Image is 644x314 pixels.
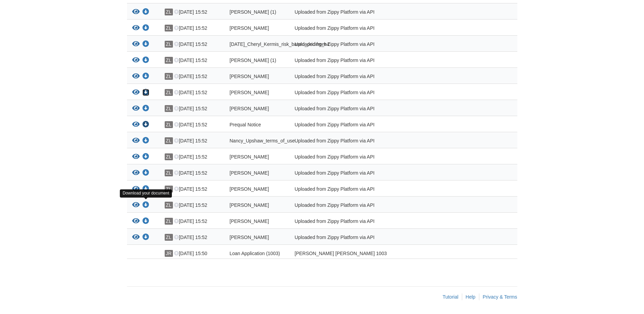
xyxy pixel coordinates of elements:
span: [PERSON_NAME] [230,186,269,192]
span: ZL [165,9,173,15]
span: [PERSON_NAME] [230,218,269,224]
div: Uploaded from Zippy Platform via API [290,41,452,50]
a: Download Nancy_Upshaw_esign_consent [142,106,149,112]
div: Uploaded from Zippy Platform via API [290,153,452,162]
div: Uploaded from Zippy Platform via API [290,218,452,227]
button: View Cheryl_Kermis_credit_authorization (1) [132,57,140,64]
button: View Nancy_Upshaw_true_and_correct_consent [132,153,140,161]
div: Uploaded from Zippy Platform via API [290,57,452,66]
span: [DATE] 15:52 [174,170,207,176]
div: Uploaded from Zippy Platform via API [290,73,452,82]
span: ZL [165,41,173,48]
span: ZL [165,121,173,128]
span: ZL [165,57,173,64]
button: View Nancy_Upshaw_credit_authorization [132,169,140,177]
span: [PERSON_NAME] [230,106,269,111]
div: [PERSON_NAME] [PERSON_NAME] 1003 [290,250,452,257]
span: [PERSON_NAME] [230,74,269,79]
span: [DATE] 15:52 [174,186,207,192]
span: [DATE] 15:52 [174,74,207,79]
a: Download Prequal Notice [142,122,149,128]
a: Download Nancy_Upshaw_privacy_notice [142,26,149,31]
span: [PERSON_NAME] [230,90,269,95]
span: [PERSON_NAME] [230,170,269,176]
span: ZL [165,73,173,80]
a: Download Cheryl_Kermis_esign_consent [142,74,149,79]
a: Tutorial [443,294,458,300]
span: [DATE] 15:52 [174,58,207,63]
a: Download Nancy_Upshaw_true_and_correct_consent [142,154,149,160]
a: Download Cheryl_Kermis_terms_of_use [142,187,149,192]
button: View Cheryl_Kermis_esign_consent [132,73,140,80]
span: [DATE] 15:52 [174,202,207,208]
span: [PERSON_NAME] [230,235,269,240]
div: Uploaded from Zippy Platform via API [290,202,452,211]
button: View Cheryl_Kermis_joint_credit [132,218,140,225]
button: View Nancy_Upshaw_terms_of_use [132,137,140,145]
span: ZL [165,137,173,144]
span: ZL [165,89,173,96]
div: Uploaded from Zippy Platform via API [290,186,452,194]
button: View Prequal Notice [132,121,140,128]
span: ZL [165,234,173,241]
span: [PERSON_NAME] [230,202,269,208]
span: [DATE] 15:52 [174,154,207,160]
div: Uploaded from Zippy Platform via API [290,89,452,98]
a: Help [466,294,476,300]
span: [PERSON_NAME] [230,25,269,31]
span: [DATE] 15:50 [174,251,207,256]
div: Uploaded from Zippy Platform via API [290,121,452,130]
a: Download Cheryl_Kermis_credit_authorization [142,90,149,96]
button: View Nancy_Upshaw_privacy_notice [132,25,140,32]
button: View Nancy_Upshaw_privacy_notice (1) [132,9,140,16]
span: [DATE] 15:52 [174,122,207,127]
span: [PERSON_NAME] [230,154,269,160]
button: View Cheryl_Kermis_credit_authorization [132,89,140,96]
a: Download Cheryl_Kermis_privacy_notice [142,235,149,240]
a: Download Nancy_Upshaw_joint_credit [142,203,149,208]
span: [DATE] 15:52 [174,218,207,224]
span: [DATE] 15:52 [174,9,207,15]
a: Download Nancy_Upshaw_credit_authorization [142,171,149,176]
div: Uploaded from Zippy Platform via API [290,105,452,114]
span: Nancy_Upshaw_terms_of_use [230,138,295,143]
span: ZL [165,105,173,112]
button: View Nancy_Upshaw_esign_consent [132,105,140,112]
span: ZL [165,25,173,32]
span: [DATE]_Cheryl_Kermis_risk_based_pricing_h4 [230,41,330,47]
button: View Cheryl_Kermis_privacy_notice [132,234,140,241]
a: Download Cheryl_Kermis_credit_authorization (1) [142,58,149,63]
span: ZL [165,169,173,176]
span: JR [165,250,173,257]
span: ZL [165,186,173,192]
button: View 08-06-2025_Cheryl_Kermis_risk_based_pricing_h4 [132,41,140,48]
button: View Cheryl_Kermis_terms_of_use [132,186,140,193]
span: [DATE] 15:52 [174,106,207,111]
div: Uploaded from Zippy Platform via API [290,169,452,178]
a: Download Nancy_Upshaw_terms_of_use [142,138,149,144]
a: Download 08-06-2025_Cheryl_Kermis_risk_based_pricing_h4 [142,42,149,47]
span: ZL [165,218,173,225]
span: [DATE] 15:52 [174,138,207,143]
span: [PERSON_NAME] (1) [230,9,276,15]
button: View Nancy_Upshaw_joint_credit [132,202,140,209]
span: [DATE] 15:52 [174,90,207,95]
div: Uploaded from Zippy Platform via API [290,234,452,243]
div: Download your document [120,189,172,197]
span: ZL [165,202,173,209]
span: [DATE] 15:52 [174,25,207,31]
span: [DATE] 15:52 [174,41,207,47]
div: Uploaded from Zippy Platform via API [290,9,452,17]
span: [DATE] 15:52 [174,235,207,240]
span: [PERSON_NAME] (1) [230,58,276,63]
span: Prequal Notice [230,122,261,127]
div: Uploaded from Zippy Platform via API [290,137,452,146]
a: Download Nancy_Upshaw_privacy_notice (1) [142,10,149,15]
span: Loan Application (1003) [230,251,280,256]
div: Uploaded from Zippy Platform via API [290,25,452,34]
a: Download Cheryl_Kermis_joint_credit [142,219,149,224]
span: ZL [165,153,173,160]
a: Privacy & Terms [483,294,517,300]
